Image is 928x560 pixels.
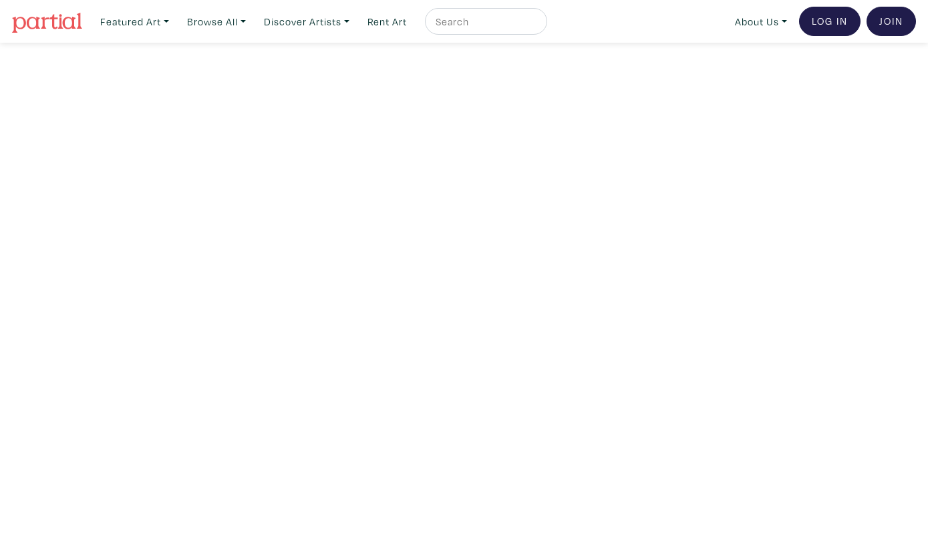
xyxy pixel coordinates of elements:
a: Featured Art [94,8,175,35]
a: Rent Art [361,8,413,35]
a: About Us [729,8,793,35]
input: Search [434,13,534,30]
a: Browse All [181,8,252,35]
a: Log In [799,7,861,36]
a: Discover Artists [258,8,355,35]
a: Join [867,7,916,36]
